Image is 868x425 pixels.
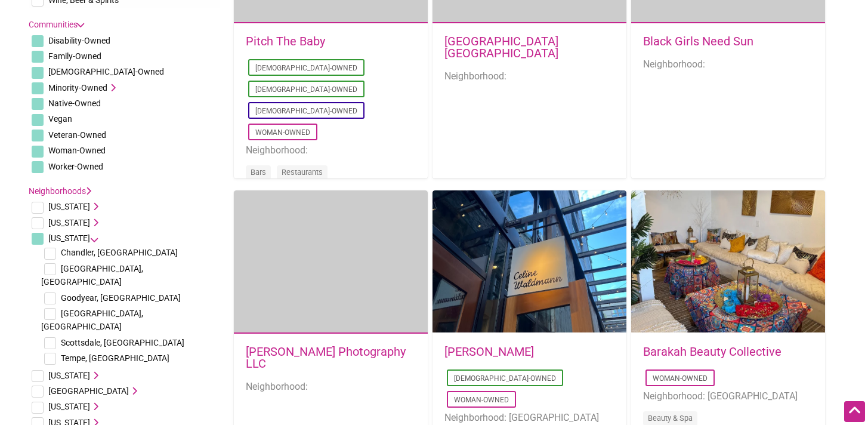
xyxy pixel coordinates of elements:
[29,20,83,29] a: Communities
[454,374,556,383] a: [DEMOGRAPHIC_DATA]-Owned
[61,293,181,303] span: Goodyear, [GEOGRAPHIC_DATA]
[643,344,781,359] a: Barakah Beauty Collective
[643,57,813,72] li: Neighborhood:
[844,401,865,422] div: Scroll Back to Top
[246,344,406,371] a: [PERSON_NAME] Photography LLC
[48,114,72,124] span: Vegan
[48,83,107,93] span: Minority-Owned
[48,51,101,61] span: Family-Owned
[444,344,534,359] a: [PERSON_NAME]
[61,248,178,257] span: Chandler, [GEOGRAPHIC_DATA]
[48,371,90,380] span: [US_STATE]
[48,36,110,45] span: Disability-Owned
[48,233,90,243] span: [US_STATE]
[48,130,106,140] span: Veteran-Owned
[41,309,143,331] span: [GEOGRAPHIC_DATA], [GEOGRAPHIC_DATA]
[48,386,129,396] span: [GEOGRAPHIC_DATA]
[444,34,558,60] a: [GEOGRAPHIC_DATA] [GEOGRAPHIC_DATA]
[653,374,708,383] a: Woman-Owned
[255,128,310,137] a: Woman-Owned
[246,143,416,158] li: Neighborhood:
[48,67,164,76] span: [DEMOGRAPHIC_DATA]-Owned
[255,64,357,72] a: [DEMOGRAPHIC_DATA]-Owned
[48,98,101,108] span: Native-Owned
[48,202,90,211] span: [US_STATE]
[643,34,753,48] a: Black Girls Need Sun
[48,402,90,411] span: [US_STATE]
[48,162,103,171] span: Worker-Owned
[454,396,509,404] a: Woman-Owned
[648,414,693,423] a: Beauty & Spa
[41,264,143,287] span: [GEOGRAPHIC_DATA], [GEOGRAPHIC_DATA]
[61,338,184,347] span: Scottsdale, [GEOGRAPHIC_DATA]
[643,389,813,404] li: Neighborhood: [GEOGRAPHIC_DATA]
[48,146,106,155] span: Woman-Owned
[246,379,416,395] li: Neighborhood:
[255,85,357,94] a: [DEMOGRAPHIC_DATA]-Owned
[282,168,323,177] a: Restaurants
[246,34,325,48] a: Pitch The Baby
[61,353,169,363] span: Tempe, [GEOGRAPHIC_DATA]
[444,69,614,84] li: Neighborhood:
[251,168,266,177] a: Bars
[48,218,90,227] span: [US_STATE]
[255,107,357,115] a: [DEMOGRAPHIC_DATA]-Owned
[29,186,91,196] a: Neighborhoods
